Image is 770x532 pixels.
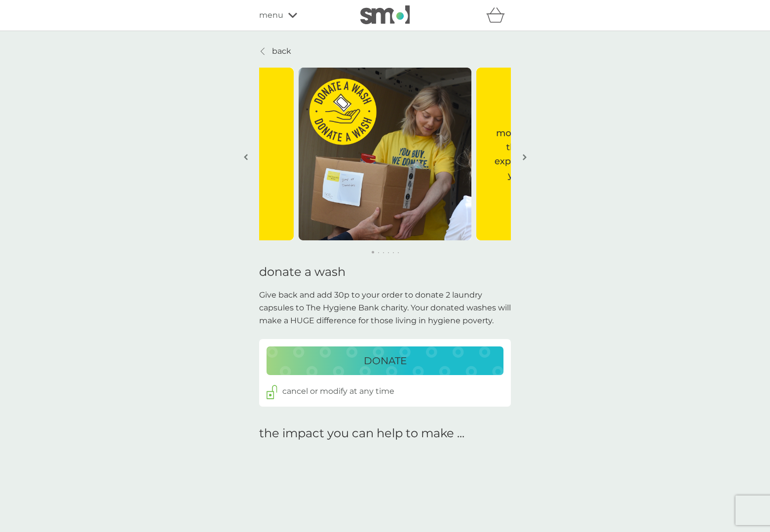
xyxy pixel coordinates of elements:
[244,153,248,161] img: left-arrow.svg
[259,9,283,22] span: menu
[259,426,511,441] h2: the impact you can help to make ...
[523,153,527,161] img: right-arrow.svg
[272,45,291,58] p: back
[259,265,511,279] h1: donate a wash
[299,68,471,240] img: Donate a wash
[360,5,410,24] img: smol
[267,346,503,375] button: DONATE
[259,45,291,58] a: back
[364,353,407,369] p: DONATE
[476,68,649,240] img: more than 3 million people in the UK are thought to be experiencing hygiene poverty, yet it's oft...
[282,385,394,398] p: cancel or modify at any time
[259,289,511,327] p: Give back and add 30p to your order to donate 2 laundry capsules to The Hygiene Bank charity. You...
[486,5,511,25] div: basket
